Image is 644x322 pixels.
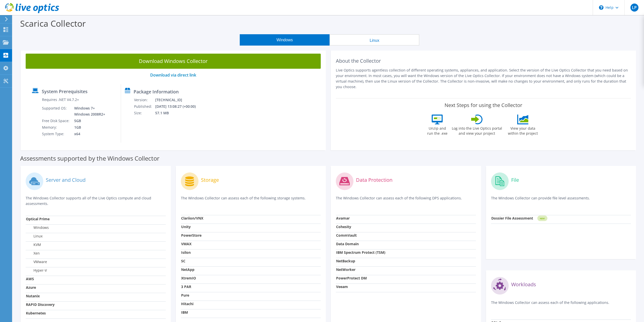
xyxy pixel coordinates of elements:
[181,293,189,298] strong: Pure
[336,195,476,206] p: The Windows Collector can assess each of the following DPS applications.
[181,241,191,246] strong: VMAX
[46,177,86,183] label: Server and Cloud
[336,250,385,255] strong: IBM Spectrum Protect (TSM)
[181,224,191,229] strong: Unity
[491,300,631,310] p: The Windows Collector can assess each of the following applications.
[20,18,86,29] label: Scarica Collector
[511,177,519,183] label: File
[42,124,70,131] td: Memory:
[336,216,350,221] strong: Avamar
[505,124,541,136] label: View your data within the project
[181,276,196,280] strong: XtremIO
[26,225,49,230] label: Windows
[181,301,193,306] strong: Hitachi
[452,124,502,136] label: Log into the Live Optics portal and view your project
[630,4,638,12] span: LP
[26,268,47,273] label: Hyper-V
[181,259,185,263] strong: SC
[26,276,34,281] strong: AWS
[491,195,631,206] p: The Windows Collector can provide file level assessments.
[599,5,603,10] svg: \n
[336,233,357,238] strong: CommVault
[181,195,321,206] p: The Windows Collector can assess each of the following storage systems.
[336,58,631,64] h2: About the Collector
[155,97,202,103] td: [TECHNICAL_ID]
[26,195,166,206] p: The Windows Collector supports all of the Live Optics compute and cloud assessments.
[26,285,36,290] strong: Azure
[330,34,419,46] button: Linux
[155,103,202,110] td: [DATE] 13:08:27 (+00:00)
[181,216,203,221] strong: Clariion/VNX
[42,89,88,94] label: System Prerequisites
[70,118,106,124] td: 5GB
[540,217,545,220] tspan: NEW!
[336,267,355,272] strong: NetWorker
[445,102,522,108] label: Next Steps for using the Collector
[26,311,46,315] strong: Kubernetes
[511,282,536,287] label: Workloads
[336,284,348,289] strong: Veeam
[181,284,191,289] strong: 3 PAR
[42,131,70,137] td: System Type:
[181,233,202,238] strong: PowerStore
[20,156,159,161] label: Assessments supported by the Windows Collector
[155,110,202,116] td: 57.1 MB
[356,177,392,183] label: Data Protection
[181,250,191,255] strong: Isilon
[150,72,196,78] a: Download via direct link
[134,110,155,116] td: Size:
[134,97,155,103] td: Version:
[134,103,155,110] td: Published:
[181,310,188,315] strong: IBM
[336,276,367,280] strong: PowerProtect DM
[42,97,79,102] label: Requires .NET V4.7.2+
[70,105,106,118] td: Windows 7+ Windows 2008R2+
[336,224,351,229] strong: Cohesity
[26,259,47,264] label: VMware
[336,67,631,90] p: Live Optics supports agentless collection of different operating systems, appliances, and applica...
[26,54,321,69] a: Download Windows Collector
[426,124,449,136] label: Unzip and run the .exe
[134,89,179,94] label: Package Information
[491,216,533,221] strong: Dossier File Assessment
[42,118,70,124] td: Free Disk Space:
[240,34,330,46] button: Windows
[42,105,70,118] td: Supported OS:
[70,131,106,137] td: x64
[201,177,219,183] label: Storage
[26,294,40,298] strong: Nutanix
[336,259,355,263] strong: NetBackup
[26,302,55,307] strong: RAPID Discovery
[26,251,40,256] label: Xen
[26,234,43,239] label: Linux
[181,267,194,272] strong: NetApp
[26,242,41,247] label: KVM
[336,241,359,246] strong: Data Domain
[26,217,50,221] strong: Optical Prime
[70,124,106,131] td: 1GB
